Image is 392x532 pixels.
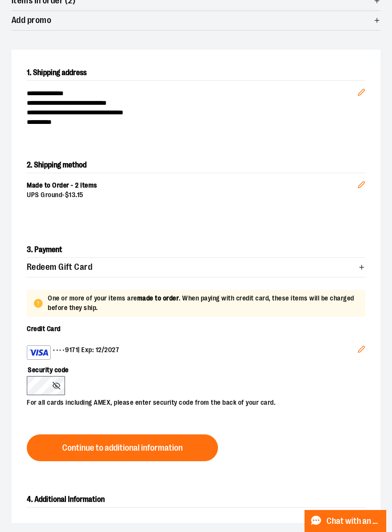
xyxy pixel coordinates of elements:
[305,510,387,532] button: Chat with an Expert
[350,338,373,364] button: Edit
[27,181,358,190] div: Made to Order - 2 items
[137,294,179,302] span: made to order
[11,11,381,30] button: Add promo
[77,191,84,199] span: 15
[327,517,381,526] span: Chat with an Expert
[69,191,76,199] span: 13
[27,190,358,200] div: UPS Ground -
[11,16,51,25] span: Add promo
[27,395,356,408] p: For all cards including AMEX, please enter security code from the back of your card.
[27,345,358,360] div: •••• 9171 | Exp: 12/2027
[27,157,365,173] h2: 2. Shipping method
[27,325,61,332] span: Credit Card
[27,242,365,258] h2: 3. Payment
[27,492,365,508] h2: 4. Additional Information
[27,263,92,272] span: Redeem Gift Card
[48,294,359,313] span: One or more of your items are . When paying with credit card, these items will be charged before ...
[62,443,183,453] span: Continue to additional information
[27,434,218,461] button: Continue to additional information
[65,191,69,199] span: $
[350,166,373,199] button: Edit
[27,65,365,81] h2: 1. Shipping address
[27,360,356,376] label: Security code
[350,73,373,107] button: Edit
[29,347,48,358] img: Visa card example showing the 16-digit card number on the front of the card
[27,258,365,277] button: Redeem Gift Card
[76,191,77,199] span: .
